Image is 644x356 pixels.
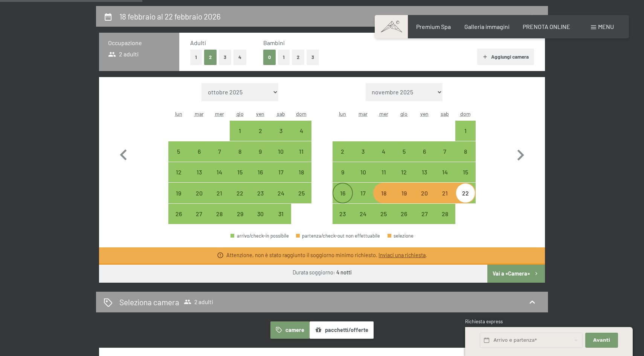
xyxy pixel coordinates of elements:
[230,211,249,230] div: 29
[465,318,503,324] span: Richiesta express
[230,183,250,203] div: Thu Jan 22 2026
[416,23,451,30] a: Premium Spa
[230,128,249,147] div: 1
[291,183,311,203] div: arrivo/check-in possibile
[209,183,230,203] div: arrivo/check-in possibile
[292,50,304,65] button: 2
[210,148,229,167] div: 7
[359,111,368,117] abbr: martedì
[333,183,353,203] div: Mon Feb 16 2026
[455,183,476,203] div: arrivo/check-in possibile
[230,190,249,209] div: 22
[296,233,380,238] div: partenza/check-out non effettuabile
[296,111,307,117] abbr: domenica
[233,50,246,65] button: 4
[230,121,250,141] div: arrivo/check-in possibile
[250,183,270,203] div: Fri Jan 23 2026
[388,233,414,238] div: selezione
[464,23,510,30] span: Galleria immagini
[190,39,206,46] span: Adulti
[435,162,455,182] div: Sat Feb 14 2026
[169,190,188,209] div: 19
[250,162,270,182] div: arrivo/check-in possibile
[435,169,454,188] div: 14
[336,269,352,276] b: 4 notti
[379,111,388,117] abbr: mercoledì
[374,211,393,230] div: 25
[291,141,311,162] div: Sun Jan 11 2026
[415,169,434,188] div: 13
[271,141,291,162] div: arrivo/check-in possibile
[271,141,291,162] div: Sat Jan 10 2026
[230,141,250,162] div: Thu Jan 08 2026
[333,204,353,224] div: arrivo/check-in possibile
[209,162,230,182] div: Wed Jan 14 2026
[209,162,230,182] div: arrivo/check-in possibile
[292,128,311,147] div: 4
[219,50,231,65] button: 3
[230,162,250,182] div: Thu Jan 15 2026
[353,204,373,224] div: Tue Feb 24 2026
[394,183,414,203] div: Thu Feb 19 2026
[108,50,139,58] span: 2 adulti
[373,204,394,224] div: Wed Feb 25 2026
[455,141,476,162] div: arrivo/check-in possibile
[271,183,291,203] div: Sat Jan 24 2026
[271,162,291,182] div: arrivo/check-in possibile
[477,48,534,65] button: Aggiungi camera
[272,211,290,230] div: 31
[353,204,373,224] div: arrivo/check-in possibile
[209,204,230,224] div: arrivo/check-in possibile
[373,204,394,224] div: arrivo/check-in possibile
[230,233,289,238] div: arrivo/check-in possibile
[333,204,353,224] div: Mon Feb 23 2026
[523,23,570,30] a: PRENOTA ONLINE
[456,190,475,209] div: 22
[184,298,213,306] span: 2 adulti
[270,321,310,339] button: camere
[251,128,270,147] div: 2
[333,141,353,162] div: arrivo/check-in possibile
[307,50,319,65] button: 3
[400,111,407,117] abbr: giovedì
[510,83,531,224] button: Mese successivo
[378,252,426,258] a: Inviaci una richiesta
[373,141,394,162] div: Wed Feb 04 2026
[455,183,476,203] div: Sun Feb 22 2026
[210,190,229,209] div: 21
[395,148,414,167] div: 5
[292,169,311,188] div: 18
[415,190,434,209] div: 20
[455,121,476,141] div: Sun Feb 01 2026
[256,111,264,117] abbr: venerdì
[455,121,476,141] div: arrivo/check-in possibile
[263,39,285,46] span: Bambini
[373,141,394,162] div: arrivo/check-in possibile
[292,190,311,209] div: 25
[189,169,208,188] div: 13
[455,162,476,182] div: arrivo/check-in possibile
[175,111,182,117] abbr: lunedì
[455,141,476,162] div: Sun Feb 08 2026
[190,50,202,65] button: 1
[598,23,614,30] span: Menu
[271,204,291,224] div: arrivo/check-in possibile
[456,128,475,147] div: 1
[230,204,250,224] div: arrivo/check-in possibile
[215,111,224,117] abbr: mercoledì
[209,183,230,203] div: Wed Jan 21 2026
[333,190,352,209] div: 16
[339,111,346,117] abbr: lunedì
[353,141,373,162] div: arrivo/check-in possibile
[435,204,455,224] div: arrivo/check-in possibile
[237,111,244,117] abbr: giovedì
[293,269,352,276] div: Durata soggiorno:
[271,183,291,203] div: arrivo/check-in possibile
[168,162,189,182] div: Mon Jan 12 2026
[251,148,270,167] div: 9
[189,162,209,182] div: arrivo/check-in possibile
[119,297,179,308] h2: Seleziona camera
[333,141,353,162] div: Mon Feb 02 2026
[251,190,270,209] div: 23
[394,204,414,224] div: arrivo/check-in possibile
